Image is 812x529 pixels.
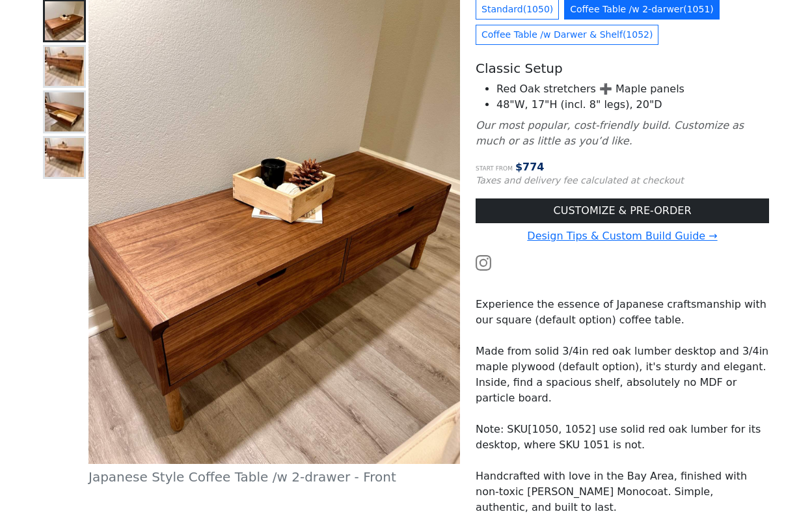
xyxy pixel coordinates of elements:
img: Japanese Style Coffee Table /w 2-drawer - Beautiful Drawer Faces [45,138,84,177]
h5: Classic Setup [476,61,769,76]
small: Start from [476,165,513,172]
p: Experience the essence of Japanese craftsmanship with our square (default option) coffee table. [476,297,769,328]
h5: Japanese Style Coffee Table /w 2-drawer - Front [88,469,460,485]
small: Taxes and delivery fee calculated at checkout [476,175,684,185]
a: Design Tips & Custom Build Guide → [527,230,717,242]
p: Note: SKU[1050, 1052] use solid red oak lumber for its desktop, where SKU 1051 is not. [476,422,769,453]
li: 48"W, 17"H (incl. 8" legs), 20"D [496,97,769,113]
img: Japanese Style Coffee Table /w 2-drawer - Front [45,1,84,40]
img: Japanese Style Coffee Table /w 2-drawer - Landscape [45,47,84,86]
img: Japanese Style Coffee Table /w 2-drawer - Drawer Open [45,92,84,131]
a: Watch the build video or pictures on Instagram [476,256,491,268]
a: Coffee Table /w Darwer & Shelf(1052) [476,25,658,45]
p: Made from solid 3/4in red oak lumber desktop and 3/4in maple plywood (default option), it's sturd... [476,344,769,406]
span: $ 774 [515,161,545,173]
a: CUSTOMIZE & PRE-ORDER [476,198,769,223]
i: Our most popular, cost-friendly build. Customize as much or as little as you’d like. [476,119,744,147]
p: Handcrafted with love in the Bay Area, finished with non-toxic [PERSON_NAME] Monocoat. Simple, au... [476,468,769,515]
li: Red Oak stretchers ➕ Maple panels [496,81,769,97]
